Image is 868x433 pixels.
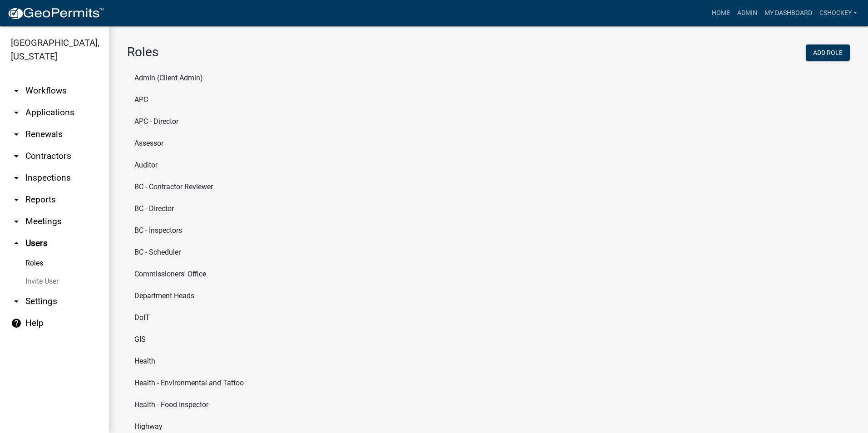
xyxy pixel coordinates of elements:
i: arrow_drop_down [11,194,22,205]
i: help [11,318,22,329]
a: My Dashboard [761,5,816,22]
i: arrow_drop_down [11,172,22,183]
i: arrow_drop_down [11,296,22,307]
li: Health - Food Inspector [127,394,850,416]
li: Commissioners' Office [127,263,850,285]
li: Auditor [127,154,850,176]
i: arrow_drop_down [11,216,22,227]
li: Health - Environmental and Tattoo [127,372,850,394]
i: arrow_drop_up [11,238,22,249]
li: APC [127,89,850,111]
li: GIS [127,329,850,350]
a: Admin [734,5,761,22]
li: BC - Inspectors [127,220,850,241]
li: DoIT [127,307,850,329]
i: arrow_drop_down [11,107,22,118]
li: Department Heads [127,285,850,307]
li: BC - Scheduler [127,241,850,263]
li: Admin (Client Admin) [127,67,850,89]
li: BC - Contractor Reviewer [127,176,850,198]
i: arrow_drop_down [11,85,22,96]
li: Health [127,350,850,372]
i: arrow_drop_down [11,151,22,162]
li: BC - Director [127,198,850,220]
a: Home [708,5,734,22]
h3: Roles [127,44,482,60]
button: Add Role [806,44,850,61]
li: APC - Director [127,111,850,133]
li: Assessor [127,133,850,154]
a: cshockey [816,5,861,22]
i: arrow_drop_down [11,129,22,140]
